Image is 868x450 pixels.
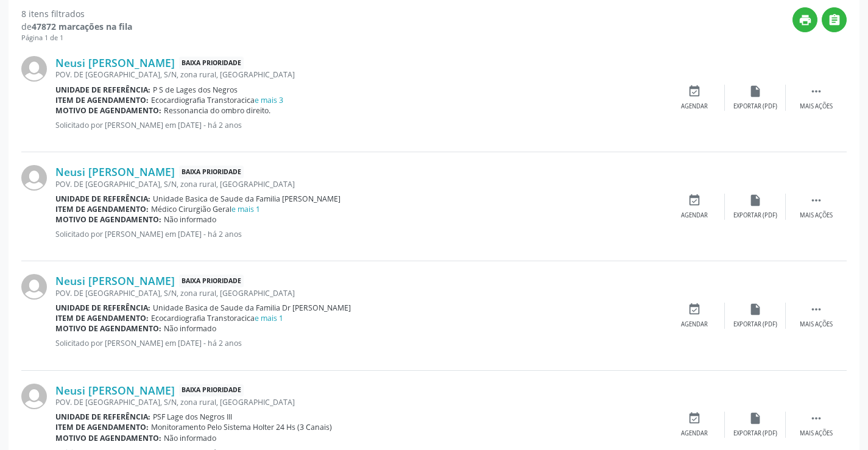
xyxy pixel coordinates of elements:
[733,211,777,220] div: Exportar (PDF)
[55,384,175,397] a: Neusi [PERSON_NAME]
[55,95,149,105] b: Item de agendamento:
[164,105,270,116] span: Ressonancia do ombro direito.
[810,303,823,316] i: 
[55,323,161,334] b: Motivo de agendamento:
[55,179,664,189] div: POV. DE [GEOGRAPHIC_DATA], S/N, zona rural, [GEOGRAPHIC_DATA]
[822,7,847,32] button: 
[151,313,283,323] span: Ecocardiografia Transtoracica
[55,313,149,323] b: Item de agendamento:
[255,95,283,105] a: e mais 3
[151,204,260,214] span: Médico Cirurgião Geral
[749,85,762,98] i: insert_drive_file
[800,429,833,438] div: Mais ações
[231,204,260,214] a: e mais 1
[55,194,150,204] b: Unidade de referência:
[55,214,161,225] b: Motivo de agendamento:
[810,412,823,425] i: 
[21,384,47,409] img: img
[810,194,823,207] i: 
[21,274,47,300] img: img
[688,303,701,316] i: event_available
[55,303,150,313] b: Unidade de referência:
[153,194,340,204] span: Unidade Basica de Saude da Familia [PERSON_NAME]
[55,397,664,407] div: POV. DE [GEOGRAPHIC_DATA], S/N, zona rural, [GEOGRAPHIC_DATA]
[55,338,664,348] p: Solicitado por [PERSON_NAME] em [DATE] - há 2 anos
[55,288,664,298] div: POV. DE [GEOGRAPHIC_DATA], S/N, zona rural, [GEOGRAPHIC_DATA]
[688,412,701,425] i: event_available
[828,13,841,27] i: 
[733,102,777,111] div: Exportar (PDF)
[799,13,812,27] i: print
[164,214,216,225] span: Não informado
[810,85,823,98] i: 
[179,384,244,397] span: Baixa Prioridade
[32,21,132,32] strong: 47872 marcações na fila
[681,429,708,438] div: Agendar
[749,412,762,425] i: insert_drive_file
[800,102,833,111] div: Mais ações
[733,429,777,438] div: Exportar (PDF)
[153,412,232,422] span: PSF Lage dos Negros III
[749,194,762,207] i: insert_drive_file
[55,433,161,443] b: Motivo de agendamento:
[681,102,708,111] div: Agendar
[688,194,701,207] i: event_available
[179,57,244,69] span: Baixa Prioridade
[21,56,47,82] img: img
[55,105,161,116] b: Motivo de agendamento:
[21,20,132,33] div: de
[164,323,216,334] span: Não informado
[688,85,701,98] i: event_available
[179,275,244,287] span: Baixa Prioridade
[800,211,833,220] div: Mais ações
[21,33,132,43] div: Página 1 de 1
[179,166,244,178] span: Baixa Prioridade
[55,85,150,95] b: Unidade de referência:
[55,204,149,214] b: Item de agendamento:
[792,7,817,32] button: print
[55,274,175,287] a: Neusi [PERSON_NAME]
[800,320,833,329] div: Mais ações
[153,303,351,313] span: Unidade Basica de Saude da Familia Dr [PERSON_NAME]
[255,313,283,323] a: e mais 1
[55,56,175,69] a: Neusi [PERSON_NAME]
[55,69,664,80] div: POV. DE [GEOGRAPHIC_DATA], S/N, zona rural, [GEOGRAPHIC_DATA]
[733,320,777,329] div: Exportar (PDF)
[21,7,132,20] div: 8 itens filtrados
[55,412,150,422] b: Unidade de referência:
[21,165,47,191] img: img
[681,320,708,329] div: Agendar
[151,422,332,432] span: Monitoramento Pelo Sistema Holter 24 Hs (3 Canais)
[55,229,664,239] p: Solicitado por [PERSON_NAME] em [DATE] - há 2 anos
[55,120,664,130] p: Solicitado por [PERSON_NAME] em [DATE] - há 2 anos
[681,211,708,220] div: Agendar
[153,85,238,95] span: P S de Lages dos Negros
[151,95,283,105] span: Ecocardiografia Transtoracica
[55,422,149,432] b: Item de agendamento:
[55,165,175,178] a: Neusi [PERSON_NAME]
[164,433,216,443] span: Não informado
[749,303,762,316] i: insert_drive_file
